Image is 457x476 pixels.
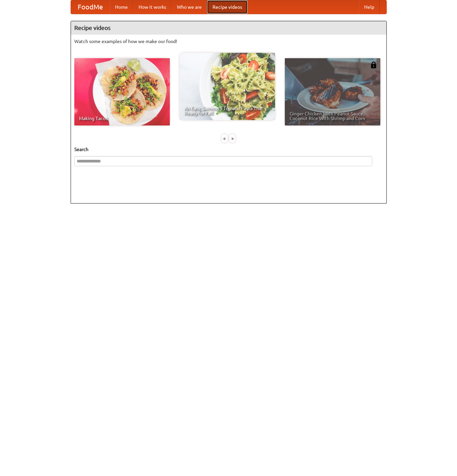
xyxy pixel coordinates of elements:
a: FoodMe [71,0,110,14]
a: Recipe videos [207,0,247,14]
div: « [222,134,228,143]
p: Watch some examples of how we make our food! [74,38,383,45]
span: An Easy, Summery Tomato Pasta That's Ready for Fall [184,106,270,115]
a: Help [359,0,380,14]
h4: Recipe videos [71,21,386,35]
a: How it works [133,0,172,14]
a: Who we are [172,0,207,14]
a: An Easy, Summery Tomato Pasta That's Ready for Fall [180,53,275,120]
a: Home [110,0,133,14]
a: Making Tacos [74,58,170,125]
h5: Search [74,146,383,153]
div: » [229,134,235,143]
span: Making Tacos [79,116,165,121]
img: 483408.png [370,62,377,68]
